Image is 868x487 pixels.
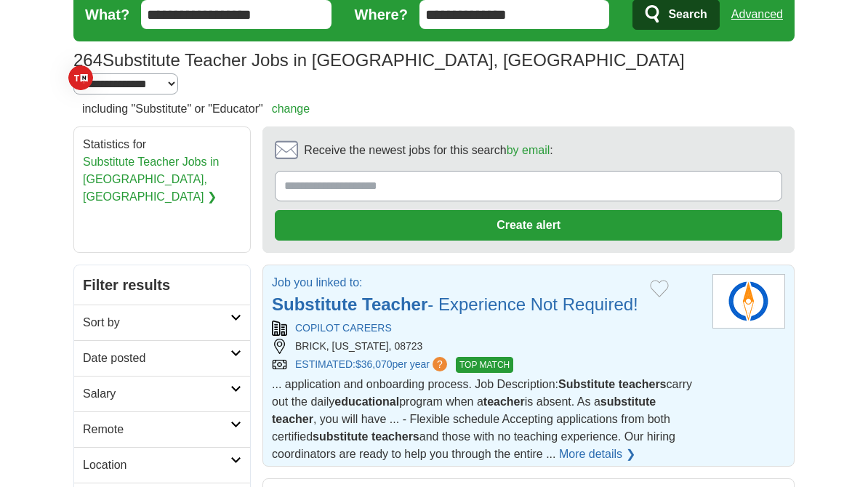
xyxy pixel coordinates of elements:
strong: teacher [483,395,525,408]
a: by email [507,144,550,156]
a: Substitute Teacher Jobs in [GEOGRAPHIC_DATA], [GEOGRAPHIC_DATA] ❯ [83,156,219,203]
strong: teacher [272,413,313,425]
strong: teachers [371,430,419,443]
strong: Substitute [272,294,357,314]
strong: Substitute [558,378,615,390]
span: Receive the newest jobs for this search : [304,142,552,159]
h2: Filter results [74,265,250,305]
a: change [272,102,310,115]
a: Substitute Teacher- Experience Not Required! [272,294,638,314]
button: Add to favorite jobs [650,280,669,297]
h2: including "Substitute" or "Educator" [82,100,310,118]
h1: Substitute Teacher Jobs in [GEOGRAPHIC_DATA], [GEOGRAPHIC_DATA] [73,50,685,70]
label: What? [85,4,129,25]
label: Where? [355,4,408,25]
strong: educational [334,395,399,408]
h2: Date posted [83,350,230,367]
strong: Teacher [362,294,427,314]
h2: Salary [83,385,230,403]
a: Sort by [74,305,250,340]
div: BRICK, [US_STATE], 08723 [272,339,701,354]
p: Job you linked to: [272,274,638,291]
span: TOP MATCH [456,357,513,373]
span: 264 [73,47,103,73]
a: More details ❯ [559,446,635,463]
a: Date posted [74,340,250,376]
h2: Remote [83,421,230,438]
strong: substitute [600,395,656,408]
strong: teachers [619,378,667,390]
a: Location [74,447,250,483]
img: Copilot Careers logo [712,274,785,329]
a: COPILOT CAREERS [295,322,392,334]
h2: Sort by [83,314,230,331]
span: $36,070 [355,358,393,370]
h2: Location [83,456,230,474]
a: ESTIMATED:$36,070per year? [295,357,450,373]
a: Remote [74,411,250,447]
a: Salary [74,376,250,411]
span: ? [433,357,447,371]
strong: substitute [313,430,368,443]
div: Statistics for [83,136,241,206]
span: ... application and onboarding process. Job Description: carry out the daily program when a is ab... [272,378,692,460]
button: Create alert [275,210,782,241]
